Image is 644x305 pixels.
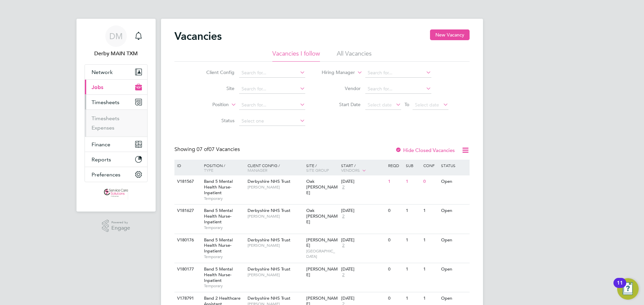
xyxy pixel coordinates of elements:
[617,278,639,300] button: Open Resource Center, 11 new notifications
[85,189,148,200] a: Go to home page
[422,263,439,276] div: 1
[341,243,345,248] span: 2
[248,208,290,213] span: Derbyshire NHS Trust
[404,292,422,305] div: 1
[85,95,147,109] button: Timesheets
[204,225,244,230] span: Temporary
[439,234,469,246] div: Open
[239,100,305,110] input: Search for...
[204,254,244,259] span: Temporary
[204,167,213,173] span: Type
[339,160,386,176] div: Start /
[368,102,392,108] span: Select date
[365,68,431,78] input: Search for...
[248,237,290,243] span: Derbyshire NHS Trust
[196,85,234,91] label: Site
[316,69,355,76] label: Hiring Manager
[102,220,130,232] a: Powered byEngage
[305,160,340,176] div: Site /
[85,167,147,182] button: Preferences
[111,220,130,225] span: Powered by
[306,208,338,225] span: Oak [PERSON_NAME]
[111,225,130,231] span: Engage
[239,117,305,126] input: Select one
[306,178,338,196] span: Oak [PERSON_NAME]
[341,167,360,173] span: Vendors
[197,146,240,153] span: 07 Vacancies
[204,266,233,283] span: Band 5 Mental Health Nurse-Inpatient
[341,296,385,301] div: [DATE]
[395,147,455,153] label: Hide Closed Vacancies
[175,175,199,188] div: V181567
[422,234,439,246] div: 1
[85,80,147,94] button: Jobs
[92,141,110,148] span: Finance
[248,266,290,272] span: Derbyshire NHS Trust
[422,205,439,217] div: 1
[322,85,361,91] label: Vendor
[197,146,209,153] span: 07 of
[92,84,103,90] span: Jobs
[85,152,147,167] button: Reports
[386,205,404,217] div: 0
[85,50,148,58] span: Derby MAIN TXM
[386,160,404,171] div: Reqd
[204,237,233,254] span: Band 5 Mental Health Nurse-Inpatient
[341,179,385,184] div: [DATE]
[386,234,404,246] div: 0
[199,160,246,176] div: Position /
[341,184,345,190] span: 2
[404,234,422,246] div: 1
[246,160,305,176] div: Client Config /
[306,167,329,173] span: Site Group
[439,292,469,305] div: Open
[92,99,119,105] span: Timesheets
[306,237,338,248] span: [PERSON_NAME]
[404,205,422,217] div: 1
[248,178,290,184] span: Derbyshire NHS Trust
[196,69,234,75] label: Client Config
[196,118,234,124] label: Status
[404,160,422,171] div: Sub
[386,292,404,305] div: 0
[248,272,303,278] span: [PERSON_NAME]
[174,146,241,153] div: Showing
[341,266,385,272] div: [DATE]
[402,100,411,109] span: To
[92,156,111,163] span: Reports
[248,184,303,190] span: [PERSON_NAME]
[617,283,623,292] div: 11
[341,272,345,278] span: 2
[422,160,439,171] div: Conf
[92,69,113,75] span: Network
[386,175,404,188] div: 1
[306,248,338,259] span: [GEOGRAPHIC_DATA]
[337,50,372,62] li: All Vacancies
[175,234,199,246] div: V180176
[175,292,199,305] div: V178791
[239,68,305,78] input: Search for...
[85,25,148,58] a: DMDerby MAIN TXM
[365,84,431,94] input: Search for...
[85,137,147,152] button: Finance
[248,167,267,173] span: Manager
[109,32,123,41] span: DM
[92,125,114,131] a: Expenses
[341,214,345,219] span: 2
[92,115,119,122] a: Timesheets
[439,160,469,171] div: Status
[204,196,244,201] span: Temporary
[85,109,147,137] div: Timesheets
[85,65,147,79] button: Network
[174,29,222,43] h2: Vacancies
[422,292,439,305] div: 1
[175,205,199,217] div: V181627
[272,50,320,62] li: Vacancies I follow
[104,189,128,200] img: txmhealthcare-logo-retina.png
[248,295,290,301] span: Derbyshire NHS Trust
[204,208,233,225] span: Band 5 Mental Health Nurse-Inpatient
[92,171,120,178] span: Preferences
[175,263,199,276] div: V180177
[204,178,233,196] span: Band 5 Mental Health Nurse-Inpatient
[175,160,199,171] div: ID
